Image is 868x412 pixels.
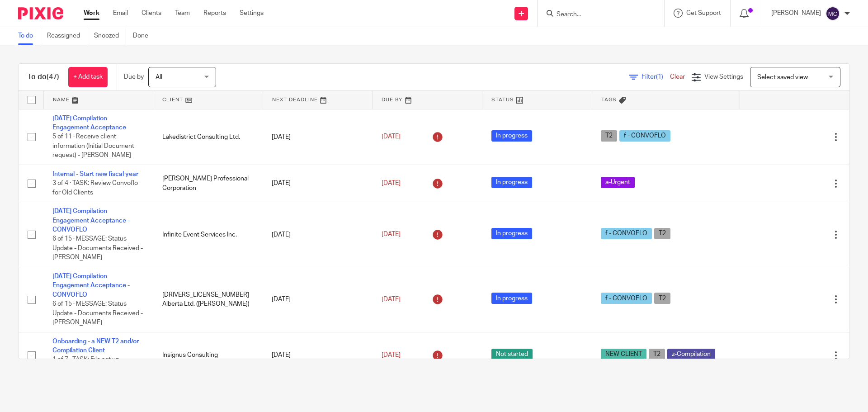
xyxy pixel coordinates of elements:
[263,267,373,332] td: [DATE]
[649,349,665,360] span: T2
[601,293,652,304] span: f - CONVOFLO
[156,74,162,81] span: All
[757,74,808,81] span: Select saved view
[491,130,532,142] span: In progress
[133,27,155,45] a: Done
[18,7,63,19] img: Pixie
[619,130,670,142] span: f - CONVOFLO
[670,74,685,80] a: Clear
[52,180,138,196] span: 3 of 4 · TASK: Review Convoflo for Old Clients
[704,74,743,80] span: View Settings
[491,177,532,188] span: In progress
[771,9,821,18] p: [PERSON_NAME]
[52,115,126,131] a: [DATE] Compilation Engagement Acceptance
[175,9,190,18] a: Team
[52,357,123,373] span: 1 of 7 · TASK: File set up - [PERSON_NAME]
[68,67,108,87] a: + Add task
[263,332,373,379] td: [DATE]
[382,133,401,140] span: [DATE]
[240,9,264,18] a: Settings
[52,133,134,158] span: 5 of 11 · Receive client information (Initial Document request) - [PERSON_NAME]
[601,349,646,360] span: NEW CLIENT
[601,130,617,142] span: T2
[491,293,532,304] span: In progress
[52,236,143,261] span: 6 of 15 · MESSAGE: Status Update - Documents Received - [PERSON_NAME]
[153,332,263,379] td: Insignus Consulting
[382,180,401,186] span: [DATE]
[52,338,139,354] a: Onboarding - a NEW T2 and/or Compilation Client
[153,202,263,267] td: Infinite Event Services Inc.
[656,74,663,80] span: (1)
[601,97,617,102] span: Tags
[263,202,373,267] td: [DATE]
[113,9,128,18] a: Email
[18,27,40,45] a: To do
[382,231,401,237] span: [DATE]
[47,27,87,45] a: Reassigned
[28,72,59,82] h1: To do
[52,208,130,233] a: [DATE] Compilation Engagement Acceptance - CONVOFLO
[153,109,263,165] td: Lakedistrict Consulting Ltd.
[52,273,130,298] a: [DATE] Compilation Engagement Acceptance - CONVOFLO
[556,11,637,19] input: Search
[686,10,721,16] span: Get Support
[601,228,652,239] span: f - CONVOFLO
[654,293,670,304] span: T2
[153,267,263,332] td: [DRIVERS_LICENSE_NUMBER] Alberta Ltd. ([PERSON_NAME])
[826,6,840,21] img: svg%3E
[382,352,401,358] span: [DATE]
[642,74,670,80] span: Filter
[491,228,532,239] span: In progress
[263,165,373,202] td: [DATE]
[47,73,59,81] span: (47)
[153,165,263,202] td: [PERSON_NAME] Professional Corporation
[84,9,99,18] a: Work
[601,177,635,188] span: a-Urgent
[203,9,226,18] a: Reports
[667,349,715,360] span: z-Compilation
[94,27,126,45] a: Snoozed
[491,349,533,360] span: Not started
[654,228,670,239] span: T2
[52,171,138,177] a: Internal - Start new fiscal year
[52,301,143,326] span: 6 of 15 · MESSAGE: Status Update - Documents Received - [PERSON_NAME]
[263,109,373,165] td: [DATE]
[142,9,161,18] a: Clients
[382,296,401,303] span: [DATE]
[124,72,144,81] p: Due by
